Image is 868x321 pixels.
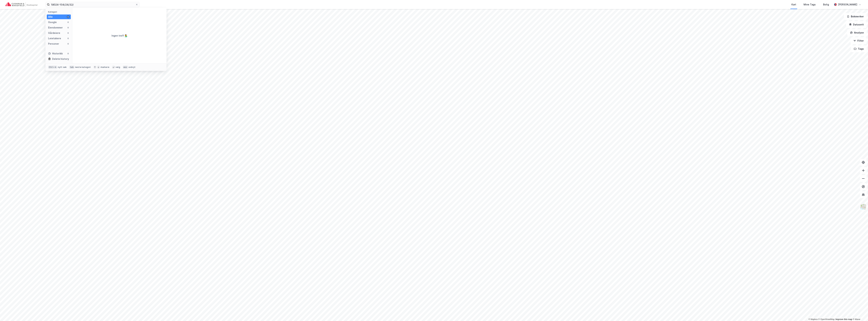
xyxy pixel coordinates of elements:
[52,57,69,61] div: Delete history
[844,13,867,20] button: Bokmerker
[48,26,63,30] div: Eiendommer
[48,20,57,24] div: Google
[67,26,69,29] div: 0
[48,66,57,69] div: Ctrl + k
[5,2,37,7] img: cushman-wakefield-realkapital-logo.202ea83816669bd177139c58696a8fa1.svg
[791,3,796,7] div: Kart
[129,66,135,69] div: avbryt
[48,15,53,19] div: Alle
[804,3,816,7] div: Mine Tags
[67,15,69,18] div: 0
[75,66,91,69] div: neste kategori
[67,42,69,45] div: 0
[846,21,867,28] button: Datasett
[808,318,818,320] a: Mapbox
[101,66,109,69] div: markere
[48,11,71,13] div: Kategori
[50,2,135,7] input: Søk på adresse, matrikkel, gårdeiere, leietakere eller personer
[851,305,868,321] div: Kontrollprogram for chat
[847,29,867,36] button: Analyse
[48,36,61,40] div: Leietakere
[836,318,852,320] a: Improve this map
[123,66,128,69] div: esc
[69,66,74,69] div: tab
[67,37,69,40] div: 0
[48,52,63,56] div: Historikk
[116,66,120,69] div: velg
[67,32,69,34] div: 0
[112,34,128,38] div: Ingen treff 💁‍♂️
[851,305,868,321] iframe: Chat Widget
[851,37,867,44] button: Filter
[818,318,835,320] a: OpenStreetMap
[67,21,69,24] div: 0
[851,45,867,52] button: Tags
[58,66,67,69] div: nytt søk
[48,31,60,35] div: Gårdeiere
[860,204,866,210] img: Z
[48,42,59,46] div: Personer
[67,52,69,55] div: 0
[823,3,829,7] div: Bolig
[838,3,857,7] div: [PERSON_NAME]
